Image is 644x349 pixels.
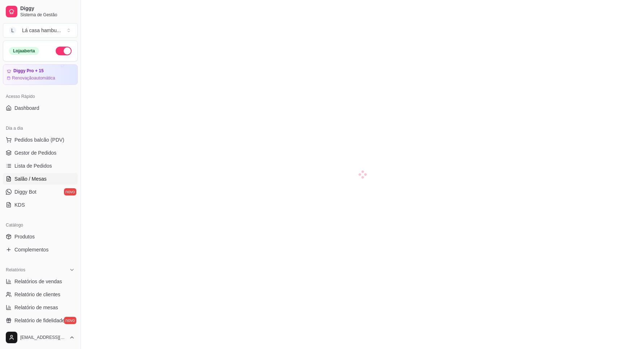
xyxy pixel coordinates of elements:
span: [EMAIL_ADDRESS][DOMAIN_NAME] [20,335,66,340]
a: Gestor de Pedidos [3,147,78,159]
button: Alterar Status [56,47,72,55]
article: Renovação automática [12,75,55,81]
button: Pedidos balcão (PDV) [3,134,78,146]
span: Lista de Pedidos [14,162,52,169]
span: Salão / Mesas [14,175,47,182]
div: Dia a dia [3,122,78,134]
a: Produtos [3,231,78,242]
span: Diggy [20,5,75,12]
a: Relatório de clientes [3,289,78,300]
span: Relatórios de vendas [14,278,62,285]
button: [EMAIL_ADDRESS][DOMAIN_NAME] [3,329,78,346]
span: Gestor de Pedidos [14,149,56,156]
a: Relatório de fidelidadenovo [3,315,78,326]
span: Relatório de mesas [14,304,58,311]
a: Complementos [3,244,78,255]
div: Lá casa hambu ... [22,27,61,34]
a: Relatório de mesas [3,302,78,313]
div: Loja aberta [9,47,39,55]
div: Catálogo [3,219,78,231]
span: Sistema de Gestão [20,12,75,18]
span: Diggy Bot [14,188,37,195]
span: Complementos [14,246,48,253]
a: Lista de Pedidos [3,160,78,172]
a: Diggy Botnovo [3,186,78,198]
span: Produtos [14,233,35,240]
a: KDS [3,199,78,211]
a: Dashboard [3,102,78,114]
button: Select a team [3,23,78,38]
span: Dashboard [14,104,39,112]
span: KDS [14,201,25,208]
a: Diggy Pro + 15Renovaçãoautomática [3,64,78,85]
span: Relatórios [6,267,25,273]
a: DiggySistema de Gestão [3,3,78,20]
a: Relatórios de vendas [3,276,78,287]
a: Salão / Mesas [3,173,78,185]
span: Relatório de clientes [14,291,60,298]
article: Diggy Pro + 15 [13,68,44,74]
div: Acesso Rápido [3,91,78,102]
span: L [9,27,16,34]
span: Pedidos balcão (PDV) [14,136,64,143]
span: Relatório de fidelidade [14,317,65,324]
